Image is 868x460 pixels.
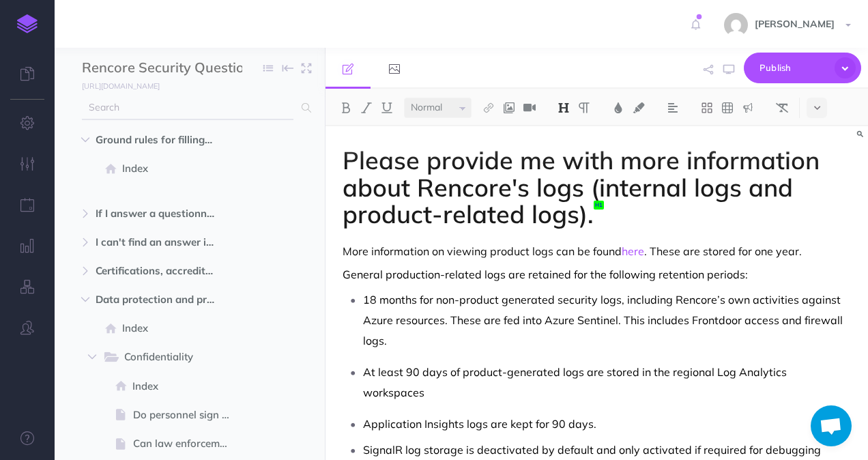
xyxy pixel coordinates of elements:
[381,102,393,113] img: Underline button
[340,102,352,113] img: Bold button
[503,102,515,113] img: Add image button
[133,407,243,423] span: Do personnel sign a NDA/non-disclosure agreement/confidentiality agreement?
[644,244,802,258] span: . These are stored for one year.
[132,378,243,394] span: Index
[363,417,596,431] span: Application Insights logs are kept for 90 days.
[759,57,828,78] span: Publish
[363,293,845,347] span: 18 months for non-product generated security logs, including Rencore’s own activities against Azu...
[133,435,243,452] span: Can law enforcement or similar agencies gain access to customer data in Rencore Governance? How w...
[82,58,242,78] input: Documentation Name
[578,102,590,113] img: Paragraph button
[811,405,852,446] div: Open chat
[55,78,173,92] a: [URL][DOMAIN_NAME]
[122,160,243,177] span: Index
[724,13,748,37] img: eb99cf192d65cc984a4b1d899df0479b.jpg
[667,102,679,113] img: Alignment dropdown menu button
[96,291,226,308] span: Data protection and privacy
[633,102,645,113] img: Text background color button
[748,18,841,30] span: [PERSON_NAME]
[523,102,536,113] img: Add video button
[96,263,226,279] span: Certifications, accreditations, standards and regulations
[124,349,222,366] span: Confidentiality
[360,102,373,113] img: Italic button
[482,102,495,113] img: Link button
[776,102,788,113] img: Clear styles button
[82,96,293,120] input: Search
[742,102,754,113] img: Callout dropdown menu button
[343,244,622,258] span: More information on viewing product logs can be found
[721,102,734,113] img: Create table button
[96,234,226,250] span: I can't find an answer in this wiki. What should I do?
[122,320,243,336] span: Index
[363,365,790,399] span: At least 90 days of product-generated logs are stored in the regional Log Analytics workspaces
[82,81,160,91] small: [URL][DOMAIN_NAME]
[96,205,226,222] span: If I answer a questionnaire in accordance with this wiki, the customer's not going to like it...
[558,102,570,113] img: Headings dropdown button
[622,244,644,258] a: here
[343,268,748,281] span: General production-related logs are retained for the following retention periods:
[17,14,38,33] img: logo-mark.svg
[612,102,624,113] img: Text color button
[96,132,226,148] span: Ground rules for filling out security questionnaires
[744,53,861,83] button: Publish
[343,147,851,228] h1: Please provide me with more information about Rencore's logs (internal logs and product-related l...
